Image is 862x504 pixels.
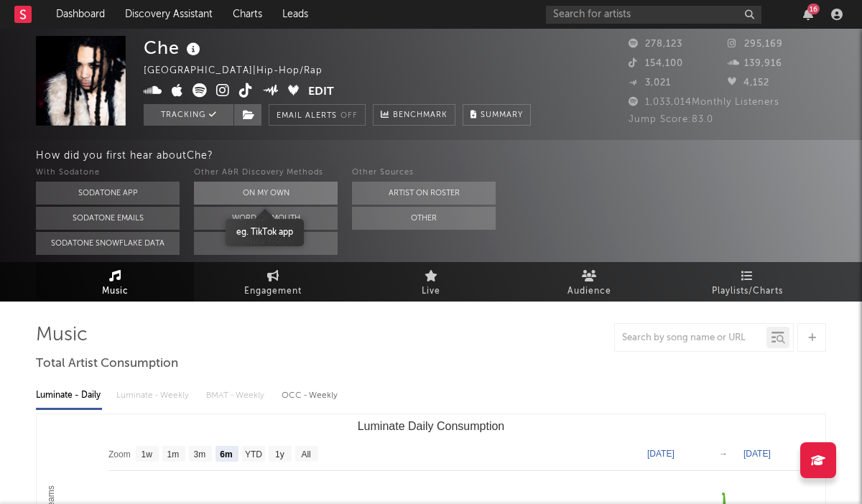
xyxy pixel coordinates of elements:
[194,207,338,230] button: Word Of Mouth
[36,207,180,230] button: Sodatone Emails
[194,262,352,302] a: Engagement
[275,449,284,459] text: 1y
[144,104,233,126] button: Tracking
[36,262,194,302] a: Music
[144,62,339,80] div: [GEOGRAPHIC_DATA] | Hip-Hop/Rap
[194,449,206,459] text: 3m
[352,207,496,230] button: Other
[803,9,813,20] button: 16
[36,383,102,408] div: Luminate - Daily
[36,164,180,182] div: With Sodatone
[567,283,611,300] span: Audience
[352,262,510,302] a: Live
[301,449,310,459] text: All
[102,283,129,300] span: Music
[36,232,180,255] button: Sodatone Snowflake Data
[629,115,713,124] span: Jump Score: 83.0
[422,283,440,300] span: Live
[340,112,358,120] em: Off
[668,262,826,302] a: Playlists/Charts
[352,182,496,205] button: Artist on Roster
[728,39,783,49] span: 295,169
[308,83,334,101] button: Edit
[244,283,302,300] span: Engagement
[36,147,862,164] div: How did you first hear about Che ?
[358,420,505,432] text: Luminate Daily Consumption
[393,107,448,124] span: Benchmark
[220,449,232,459] text: 6m
[108,449,131,459] text: Zoom
[144,36,204,60] div: Che
[629,59,683,68] span: 154,100
[728,59,782,68] span: 139,916
[36,355,178,373] span: Total Artist Consumption
[352,164,496,182] div: Other Sources
[743,449,771,459] text: [DATE]
[629,98,779,107] span: 1,033,014 Monthly Listeners
[546,6,761,24] input: Search for artists
[245,449,262,459] text: YTD
[282,383,339,408] div: OCC - Weekly
[194,164,338,182] div: Other A&R Discovery Methods
[647,449,675,459] text: [DATE]
[194,182,338,205] button: On My Own
[629,39,682,49] span: 278,123
[719,449,728,459] text: →
[510,262,668,302] a: Audience
[167,449,180,459] text: 1m
[807,4,820,14] div: 16
[269,104,366,126] button: Email AlertsOff
[728,78,769,88] span: 4,152
[712,283,783,300] span: Playlists/Charts
[373,104,455,126] a: Benchmark
[481,111,523,119] span: Summary
[142,449,153,459] text: 1w
[194,232,338,255] button: Other Tools
[463,104,531,126] button: Summary
[36,182,180,205] button: Sodatone App
[615,332,766,344] input: Search by song name or URL
[629,78,671,88] span: 3,021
